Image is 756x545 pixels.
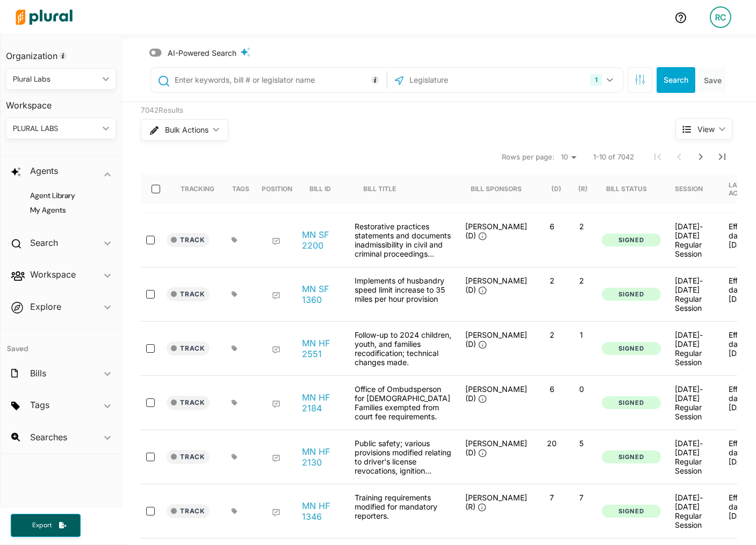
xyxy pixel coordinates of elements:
div: [DATE]-[DATE] Regular Session [675,439,711,475]
h3: Workspace [6,90,116,113]
span: [PERSON_NAME] (D) [465,384,527,403]
a: MN SF 2200 [302,229,343,251]
div: 1 [591,74,602,86]
div: Bill Status [606,174,657,204]
div: Add Position Statement [272,292,280,300]
a: MN HF 2184 [302,392,343,413]
div: Training requirements modified for mandatory reporters. [349,493,457,529]
button: First Page [647,146,668,168]
div: Add Position Statement [272,346,280,354]
h2: Tags [30,399,49,411]
div: Tracking [181,185,214,193]
input: select-row-state-mn-2025_2026-hf2130 [146,453,155,461]
p: 20 [542,439,563,448]
span: View [697,123,715,135]
input: select-row-state-mn-2025_2026-hf2551 [146,344,155,353]
p: 2 [571,276,592,285]
button: Next Page [690,146,711,168]
div: [DATE]-[DATE] Regular Session [675,330,711,367]
a: Agent Library [17,191,111,201]
div: Bill Sponsors [471,174,522,204]
h2: Searches [30,431,67,443]
input: select-row-state-mn-2025_2026-hf2184 [146,398,155,407]
input: select-all-rows [152,185,160,193]
div: Public safety; various provisions modified relating to driver's license revocations, ignition int... [349,439,457,475]
div: Add Position Statement [272,454,280,463]
div: Bill Title [363,185,396,193]
span: [PERSON_NAME] (D) [465,276,527,294]
div: Add tags [232,345,237,352]
button: Signed [602,342,661,355]
div: (R) [578,185,588,193]
button: Signed [602,505,661,518]
p: 0 [571,384,592,394]
div: Position [262,185,292,193]
input: select-row-state-mn-2025_2026-sf2200 [146,236,155,244]
a: MN HF 1346 [302,500,343,522]
button: Track [167,504,210,518]
p: 7 [571,493,592,502]
p: 2 [542,330,563,339]
button: Track [167,396,210,410]
div: Add Position Statement [272,237,280,246]
div: Restorative practices statements and documents inadmissibility in civil and criminal proceedings ... [349,222,457,258]
p: 5 [571,439,592,448]
iframe: Intercom live chat [719,508,745,534]
div: Add Position Statement [272,400,280,409]
h3: Organization [6,40,116,64]
button: Signed [602,450,661,464]
div: Bill Status [606,185,647,193]
div: Position [262,174,292,204]
div: [DATE]-[DATE] Regular Session [675,222,711,258]
p: 7 [542,493,563,502]
button: Save [700,67,726,93]
h2: Workspace [30,268,76,280]
div: Follow-up to 2024 children, youth, and families recodification; technical changes made. [349,330,457,367]
p: 6 [542,384,563,394]
input: select-row-state-mn-2025_2026-sf1360 [146,290,155,299]
button: Track [167,233,210,247]
button: Track [167,450,210,464]
div: Tooltip anchor [370,75,380,85]
h2: Agents [30,165,58,177]
div: Tags [232,185,249,193]
span: [PERSON_NAME] (D) [465,439,527,457]
h2: Bills [30,367,46,379]
div: PLURAL LABS [13,123,98,134]
button: Previous Page [668,146,690,168]
input: Legislature [408,70,523,90]
input: Enter keywords, bill # or legislator name [174,70,384,90]
div: RC [710,6,731,28]
button: Signed [602,288,661,301]
p: 2 [571,222,592,231]
a: My Agents [17,205,111,215]
div: Bill ID [309,174,341,204]
div: Implements of husbandry speed limit increase to 35 miles per hour provision [349,276,457,313]
div: [DATE]-[DATE] Regular Session [675,493,711,529]
div: (D) [551,174,561,204]
span: 1-10 of 7042 [593,152,634,163]
button: Bulk Actions [141,119,228,141]
span: Export [25,521,59,530]
p: 6 [542,222,563,231]
div: Add tags [232,508,237,514]
button: Search [657,67,695,93]
div: Add Position Statement [272,508,280,517]
div: Session [675,185,703,193]
div: Add tags [232,291,237,297]
div: Tracking [181,174,214,204]
div: [DATE]-[DATE] Regular Session [675,276,711,313]
div: Add tags [232,399,237,406]
span: Bulk Actions [165,126,208,134]
div: Bill ID [309,185,331,193]
h2: Search [30,237,58,249]
p: 1 [571,330,592,339]
button: Export [11,514,81,537]
a: MN HF 2130 [302,446,343,468]
div: Office of Ombudsperson for [DEMOGRAPHIC_DATA] Families exempted from court fee requirements. [349,384,457,421]
div: [DATE]-[DATE] Regular Session [675,384,711,421]
button: 1 [586,70,620,90]
span: [PERSON_NAME] (D) [465,222,527,240]
button: Track [167,341,210,355]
